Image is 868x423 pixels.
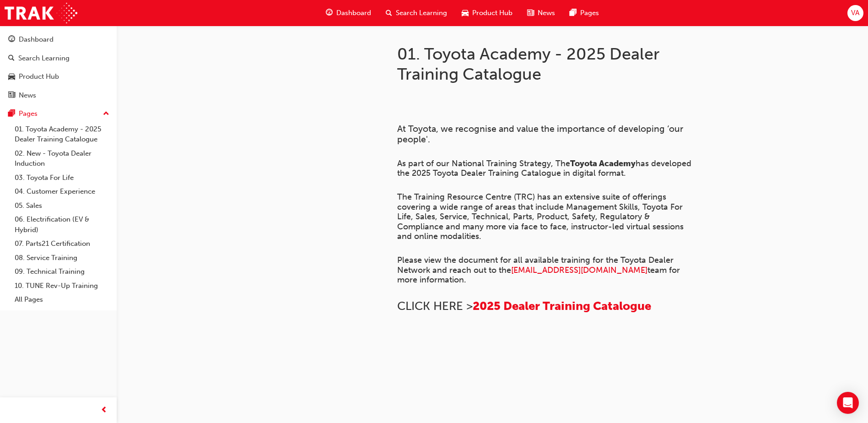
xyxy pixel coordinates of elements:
[570,158,636,168] span: Toyota Academy
[397,192,686,241] span: The Training Resource Centre (TRC) has an extensive suite of offerings covering a wide range of a...
[8,36,15,44] span: guage-icon
[4,68,113,85] a: Product Hub
[397,299,473,313] span: CLICK HERE >
[19,71,59,82] div: Product Hub
[837,392,859,414] div: Open Intercom Messenger
[19,90,36,101] div: News
[8,54,15,63] span: search-icon
[11,251,113,265] a: 08. Service Training
[851,8,859,18] span: VA
[397,265,682,285] span: team for more information.
[18,53,70,64] div: Search Learning
[336,8,371,18] span: Dashboard
[454,4,520,22] a: car-iconProduct Hub
[8,110,15,118] span: pages-icon
[397,44,697,84] h1: 01. Toyota Academy - 2025 Dealer Training Catalogue
[326,7,333,19] span: guage-icon
[4,105,113,122] button: Pages
[11,237,113,251] a: 07. Parts21 Certification
[397,255,676,275] span: Please view the document for all available training for the Toyota Dealer Network and reach out t...
[19,108,38,119] div: Pages
[562,4,606,22] a: pages-iconPages
[8,92,15,100] span: news-icon
[378,4,454,22] a: search-iconSearch Learning
[472,8,512,18] span: Product Hub
[511,265,647,275] a: [EMAIL_ADDRESS][DOMAIN_NAME]
[101,405,108,416] span: prev-icon
[397,124,685,145] span: At Toyota, we recognise and value the importance of developing ‘our people'.
[4,87,113,104] a: News
[318,4,378,22] a: guage-iconDashboard
[5,3,77,23] img: Trak
[103,108,109,120] span: up-icon
[4,29,113,105] button: DashboardSearch LearningProduct HubNews
[397,158,694,179] span: has developed the 2025 Toyota Dealer Training Catalogue in digital format.
[11,199,113,213] a: 05. Sales
[11,265,113,279] a: 09. Technical Training
[11,146,113,171] a: 02. New - Toyota Dealer Induction
[19,34,54,45] div: Dashboard
[473,299,651,313] a: 2025 Dealer Training Catalogue
[11,171,113,185] a: 03. Toyota For Life
[11,279,113,293] a: 10. TUNE Rev-Up Training
[397,158,570,168] span: As part of our National Training Strategy, The
[462,7,469,19] span: car-icon
[570,7,577,19] span: pages-icon
[538,8,555,18] span: News
[8,73,15,81] span: car-icon
[580,8,599,18] span: Pages
[11,184,113,199] a: 04. Customer Experience
[11,293,113,307] a: All Pages
[11,212,113,237] a: 06. Electrification (EV & Hybrid)
[386,7,392,19] span: search-icon
[520,4,562,22] a: news-iconNews
[847,5,863,21] button: VA
[4,31,113,48] a: Dashboard
[4,50,113,67] a: Search Learning
[11,122,113,146] a: 01. Toyota Academy - 2025 Dealer Training Catalogue
[396,8,447,18] span: Search Learning
[527,7,534,19] span: news-icon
